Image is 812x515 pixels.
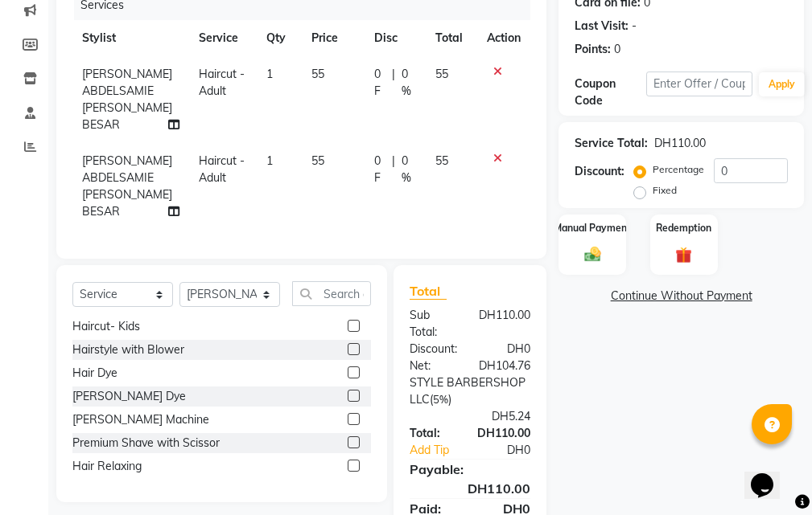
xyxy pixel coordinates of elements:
[575,163,624,180] div: Discount:
[199,67,245,98] span: Haircut - Adult
[72,341,184,358] div: Hairstyle with Blower
[257,20,302,56] th: Qty
[410,283,447,300] span: Total
[670,245,697,265] img: _gift.svg
[470,341,542,358] div: DH0
[575,18,629,35] div: Last Visit:
[654,135,706,152] div: DH110.00
[199,153,245,185] span: Haircut - Adult
[579,245,606,264] img: _cash.svg
[311,67,324,81] span: 55
[392,66,395,100] span: |
[398,460,542,479] div: Payable:
[482,442,542,459] div: DH0
[554,221,631,235] label: Manual Payment
[72,411,209,428] div: [PERSON_NAME] Machine
[477,20,530,56] th: Action
[653,162,704,177] label: Percentage
[653,183,677,198] label: Fixed
[398,341,470,358] div: Discount:
[575,76,645,109] div: Coupon Code
[402,153,416,186] span: 0 %
[82,67,172,132] span: [PERSON_NAME] ABDELSAMIE [PERSON_NAME] BESAR
[72,388,186,405] div: [PERSON_NAME] Dye
[465,425,542,442] div: DH110.00
[646,72,752,96] input: Enter Offer / Coupon Code
[398,307,467,341] div: Sub Total:
[426,20,477,56] th: Total
[302,20,365,56] th: Price
[398,442,482,459] a: Add Tip
[398,408,542,425] div: DH5.24
[632,18,637,35] div: -
[435,153,448,168] span: 55
[292,281,371,306] input: Search or Scan
[311,153,324,168] span: 55
[398,374,542,408] div: ( )
[656,221,711,235] label: Redemption
[72,20,189,56] th: Stylist
[392,153,395,186] span: |
[398,479,542,498] div: DH110.00
[72,318,140,335] div: Haircut- Kids
[374,153,386,186] span: 0 F
[402,66,416,100] span: 0 %
[398,358,467,374] div: Net:
[575,41,611,58] div: Points:
[433,393,448,406] span: 5%
[562,288,801,305] a: Continue Without Payment
[759,72,805,96] button: Apply
[575,135,648,152] div: Service Total:
[410,375,526,407] span: Style Barbershop LLC
[365,20,426,56] th: Disc
[744,451,796,499] iframe: chat widget
[82,153,172,219] span: [PERSON_NAME] ABDELSAMIE [PERSON_NAME] BESAR
[435,67,448,81] span: 55
[266,67,273,81] span: 1
[72,365,117,382] div: Hair Dye
[614,41,620,58] div: 0
[374,66,386,100] span: 0 F
[266,153,273,168] span: 1
[72,458,142,475] div: Hair Relaxing
[72,435,220,452] div: Premium Shave with Scissor
[398,425,465,442] div: Total:
[467,358,542,374] div: DH104.76
[467,307,542,341] div: DH110.00
[189,20,257,56] th: Service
